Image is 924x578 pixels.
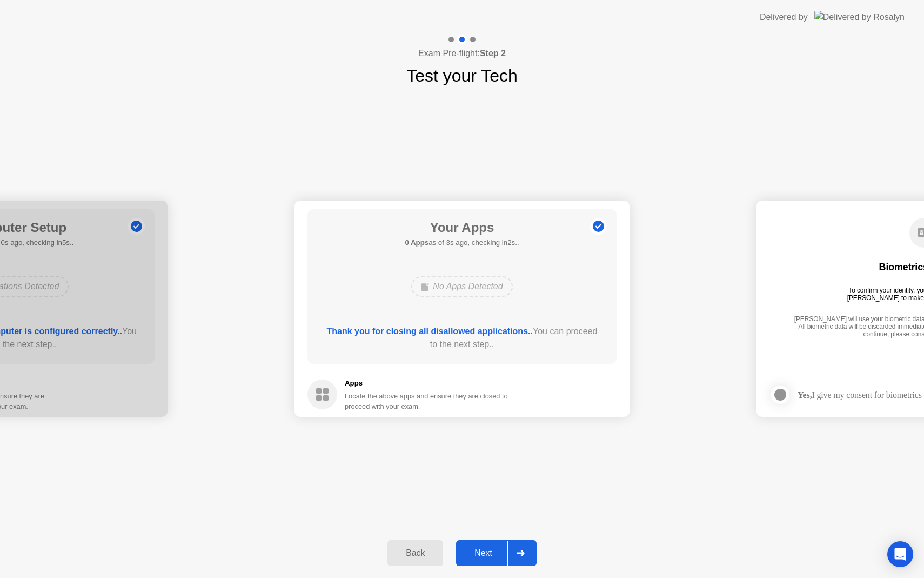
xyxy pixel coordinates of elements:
div: Next [459,548,507,558]
div: No Apps Detected [411,276,512,297]
div: Locate the above apps and ensure they are closed to proceed with your exam. [345,391,508,411]
h1: Test your Tech [406,63,518,89]
div: You can proceed to the next step.. [323,325,601,351]
button: Next [456,540,537,566]
img: Delivered by Rosalyn [814,11,905,23]
h4: Exam Pre-flight: [418,47,506,60]
h5: Apps [345,378,508,389]
div: Delivered by [760,11,808,24]
strong: Yes, [798,390,812,400]
div: Open Intercom Messenger [887,541,913,567]
b: Thank you for closing all disallowed applications.. [327,327,533,336]
b: 0 Apps [405,238,428,247]
h5: as of 3s ago, checking in2s.. [405,237,519,248]
h1: Your Apps [405,218,519,237]
div: Back [391,548,440,558]
button: Back [387,540,443,566]
b: Step 2 [480,49,506,58]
